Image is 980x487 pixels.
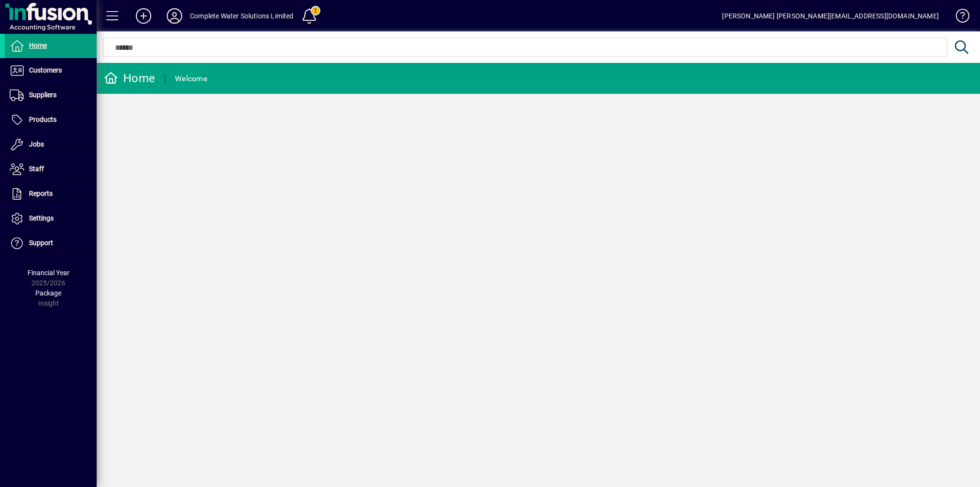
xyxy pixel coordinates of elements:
[5,59,97,83] a: Customers
[175,71,207,87] div: Welcome
[29,66,62,74] span: Customers
[29,165,44,173] span: Staff
[5,157,97,181] a: Staff
[722,8,939,24] div: [PERSON_NAME] [PERSON_NAME][EMAIL_ADDRESS][DOMAIN_NAME]
[29,42,47,49] span: Home
[29,140,44,148] span: Jobs
[128,7,159,25] button: Add
[29,214,54,222] span: Settings
[5,83,97,107] a: Suppliers
[5,133,97,157] a: Jobs
[190,8,294,24] div: Complete Water Solutions Limited
[949,2,968,33] a: Knowledge Base
[104,71,155,86] div: Home
[159,7,190,25] button: Profile
[5,231,97,255] a: Support
[29,190,53,197] span: Reports
[35,289,61,297] span: Package
[29,116,57,123] span: Products
[5,182,97,206] a: Reports
[28,269,70,277] span: Financial Year
[29,91,57,99] span: Suppliers
[5,207,97,231] a: Settings
[5,108,97,132] a: Products
[29,239,53,247] span: Support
